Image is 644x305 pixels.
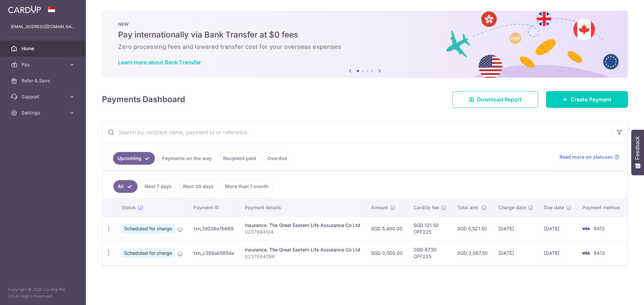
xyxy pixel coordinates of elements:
a: Overdue [263,152,291,165]
p: NEW [118,21,612,27]
span: Home [21,45,66,52]
a: Learn more about Bank Transfer [118,59,201,66]
a: Upcoming [113,152,155,165]
a: Next 30 days [179,180,218,193]
span: Due date [544,204,564,211]
td: SGD 5,400.00 [366,216,408,241]
h6: Zero processing fees and lowered transfer cost for your overseas expenses [118,43,612,51]
td: SGD 3,067.50 [452,241,493,265]
a: More than 1 month [221,180,273,193]
td: [DATE] [493,216,539,241]
td: SGD 5,521.50 [452,216,493,241]
span: Settings [21,109,66,116]
span: Feedback [635,136,641,160]
h5: Pay internationally via Bank Transfer at $0 fees [118,29,612,40]
a: Read more on statuses [559,154,620,160]
h4: Payments Dashboard [102,93,185,105]
td: SGD 121.50 OFF225 [408,216,452,241]
td: txn_c399ab565da [188,241,239,265]
td: [DATE] [539,241,577,265]
span: Refer & Save [21,77,66,84]
a: Payments on the way [158,152,216,165]
span: Amount [371,204,388,211]
img: Bank transfer banner [102,11,628,78]
span: Scheduled for charge [121,224,175,233]
input: Search by recipient name, payment id or reference [102,122,611,143]
td: [DATE] [493,241,539,265]
span: Pay [21,61,66,68]
a: Recipient paid [219,152,260,165]
td: txn_fd038e7b669 [188,216,239,241]
a: Next 7 days [140,180,176,193]
span: Support [21,93,66,100]
img: Bank Card [579,249,592,257]
th: Payment details [239,199,366,216]
span: Status [121,204,136,211]
img: CardUp [8,5,41,13]
span: Charge date [498,204,526,211]
td: [DATE] [539,216,577,241]
p: [EMAIL_ADDRESS][DOMAIN_NAME] [11,23,75,30]
button: Feedback - Show survey [631,130,644,175]
p: 0237884104 [245,229,360,235]
span: 9413 [594,250,605,256]
a: Download Report [452,91,538,108]
th: Payment method [577,199,628,216]
a: Create Payment [546,91,628,108]
span: CardUp fee [414,204,439,211]
span: 9413 [594,226,605,231]
p: 0237884099 [245,253,360,260]
div: Insurance. The Great Eastern Life Assurance Co Ltd [245,246,360,253]
td: SGD 3,000.00 [366,241,408,265]
img: Bank Card [579,225,592,233]
div: Insurance. The Great Eastern Life Assurance Co Ltd [245,222,360,229]
td: SGD 67.50 OFF225 [408,241,452,265]
th: Payment ID [188,199,239,216]
a: All [113,180,138,193]
iframe: Opens a widget where you can find more information [601,285,637,302]
span: Read more on statuses [559,154,613,160]
span: Create Payment [571,95,611,103]
span: Scheduled for charge [121,248,175,258]
span: Total amt. [457,204,479,211]
span: Download Report [477,95,522,103]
